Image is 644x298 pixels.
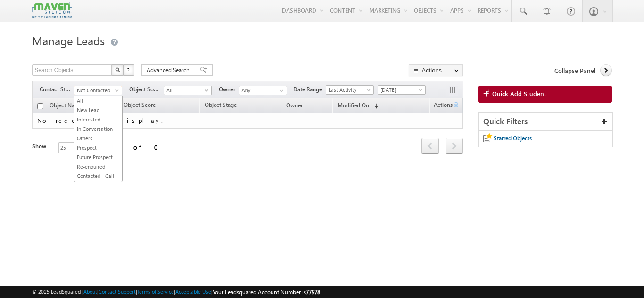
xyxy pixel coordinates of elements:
[326,85,374,95] a: Last Activity
[293,85,326,94] span: Date Range
[147,66,192,74] span: Advanced Search
[213,289,320,296] span: Your Leadsquared Account Number is
[494,135,532,142] span: Starred Objects
[74,134,122,143] a: Others
[74,97,122,105] a: All
[409,64,463,76] button: Actions
[74,162,122,171] a: Re-enquired
[124,101,156,108] span: Object Score
[89,142,164,153] div: 0 - 0 of 0
[40,85,74,94] span: Contact Stage
[32,288,320,297] span: © 2025 LeadSquared | | | | |
[219,85,239,94] span: Owner
[83,289,97,295] a: About
[175,289,211,295] a: Acceptable Use
[74,106,122,114] a: New Lead
[239,86,287,95] input: Type to Search
[421,138,439,154] span: prev
[164,86,212,95] a: All
[74,86,119,95] span: Not Contacted
[74,153,122,161] a: Future Prospect
[479,113,612,131] div: Quick Filters
[200,100,241,112] a: Object Stage
[446,139,463,154] a: next
[129,85,164,94] span: Object Source
[306,289,320,296] span: 77978
[74,172,122,189] a: Contacted - Call Back
[378,86,423,94] span: [DATE]
[45,100,87,113] a: Object Name
[430,100,453,112] span: Actions
[421,139,439,154] a: prev
[446,138,463,154] span: next
[99,289,136,295] a: Contact Support
[74,125,122,133] a: In Conversation
[37,103,43,109] input: Check all records
[338,102,369,109] span: Modified On
[274,86,286,96] a: Show All Items
[115,67,120,72] img: Search
[492,89,546,98] span: Quick Add Student
[119,100,160,112] a: Object Score
[32,113,463,129] td: No records to display.
[378,85,426,95] a: [DATE]
[74,86,122,95] a: Not Contacted
[127,66,131,74] span: ?
[137,289,174,295] a: Terms of Service
[32,142,51,151] div: Show
[333,100,383,112] a: Modified On (sorted descending)
[74,115,122,124] a: Interested
[326,86,371,94] span: Last Activity
[205,101,237,108] span: Object Stage
[59,143,74,153] span: 25
[32,2,72,19] img: Custom Logo
[123,64,134,76] button: ?
[32,33,105,48] span: Manage Leads
[164,86,209,95] span: All
[74,144,122,152] a: Prospect
[478,86,612,103] a: Quick Add Student
[286,102,303,109] span: Owner
[74,96,123,182] ul: Not Contacted
[371,102,378,110] span: (sorted descending)
[554,66,595,75] span: Collapse Panel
